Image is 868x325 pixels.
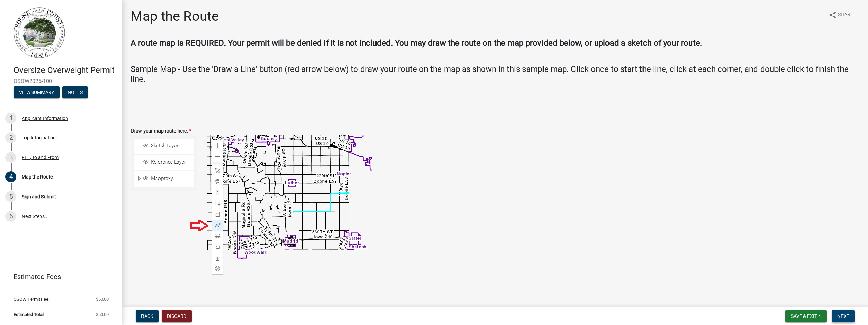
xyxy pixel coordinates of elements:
h1: Map the Route [131,8,219,25]
div: 1 [5,113,16,124]
span: Next [837,313,849,319]
div: Sign and Submit [22,194,56,199]
div: 6 [5,211,16,222]
div: FEE, To and From [22,155,59,160]
span: $50.00 [96,297,109,301]
span: OSOW Permit Fee: [14,297,49,301]
img: Boone County, Iowa [14,7,65,58]
span: Save & Exit [791,313,817,319]
div: Trip Information [22,135,56,140]
div: 3 [5,152,16,163]
button: Back [136,310,159,322]
button: Save & Exit [785,310,827,322]
span: $50.00 [96,312,109,317]
wm-modal-confirm: Summary [14,90,60,95]
span: Estimated Total [14,312,44,317]
a: Estimated Fees [5,270,112,283]
button: Discard [162,310,192,322]
h4: Sample Map - Use the 'Draw a Line' button (red arrow below) to draw your route on the map as show... [131,64,860,84]
div: 2 [5,132,16,143]
span: Share [838,11,853,19]
wm-modal-confirm: Notes [62,90,88,95]
span: Back [141,313,153,319]
button: Notes [62,86,88,98]
div: 5 [5,191,16,202]
strong: A route map is REQUIRED. Your permit will be denied if it is not included. You may draw the route... [131,38,702,48]
img: Sample_OSOW_map_70cb09bd-cd23-4d43-b1a4-76105862ade6.png [131,114,372,275]
div: Applicant Information [22,116,68,121]
i: share [829,11,837,19]
div: Map the Route [22,174,53,179]
button: Next [832,310,855,322]
div: 4 [5,171,16,182]
button: shareShare [823,8,858,21]
button: View Summary [14,86,60,98]
span: OSOW2025-100 [14,78,109,84]
h4: Oversize Overweight Permit [14,65,117,75]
